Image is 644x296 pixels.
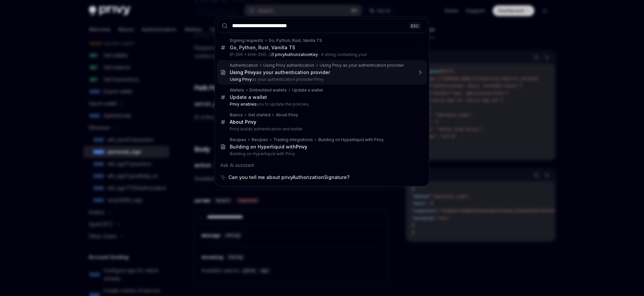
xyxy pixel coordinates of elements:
div: Signing requests [230,38,263,43]
div: Update a wallet [292,87,323,93]
b: About Privy [230,119,256,125]
div: Using Privy authentication [263,63,314,68]
b: Using Privy [230,77,252,82]
div: Ask AI assistant [217,159,427,171]
p: Building on Hyperliquid with Privy [230,151,413,157]
div: Recipes [230,137,246,142]
p: you to update the policies, [230,102,413,107]
b: Privy enables [230,102,257,107]
span: Can you tell me about privyAuthorizationSignature? [228,174,350,181]
div: Go, Python, Rust, Vanilla TS [230,45,295,51]
div: Building on Hyperliquid with Privy [318,137,384,142]
b: Using Privy [230,69,256,75]
div: Trading integrations [273,137,313,142]
div: Get started [248,112,270,118]
div: About Privy [276,112,298,118]
div: Authentication [230,63,258,68]
p: Privy builds authentication and wallet [230,126,413,132]
div: Go, Python, Rust, Vanilla TS [269,38,322,43]
b: Privy [296,144,307,150]
p: as your authentication provider Privy [230,77,413,82]
div: as your authentication provider [230,69,330,75]
p: (P-256 + SHA-256). // - A string containing your [230,52,413,57]
div: ESC [409,22,421,29]
div: Wallets [230,87,244,93]
div: Building on Hyperliquid with [230,144,307,150]
div: Update a wallet [230,94,267,100]
div: Using Privy as your authentication provider [320,63,404,68]
div: Basics [230,112,243,118]
b: // privyAuthorizationKey [271,52,318,57]
div: Recipes [252,137,268,142]
div: Embedded wallets [250,87,287,93]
